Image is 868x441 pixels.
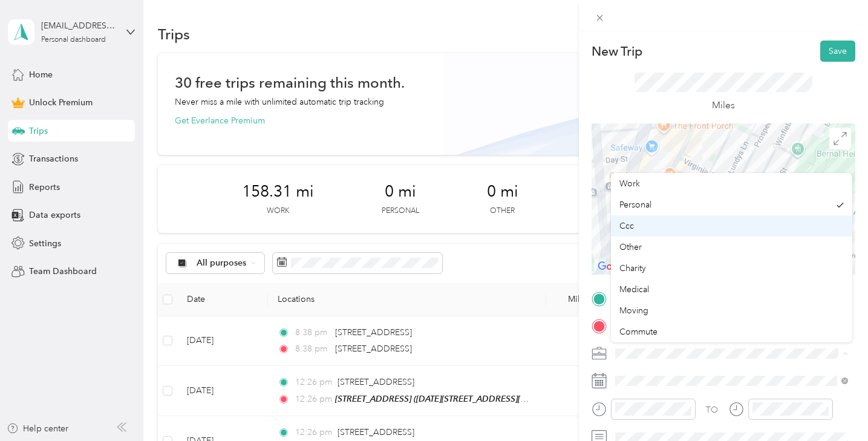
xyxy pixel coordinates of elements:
[619,242,642,252] span: Other
[712,98,735,113] p: Miles
[619,178,640,189] span: Work
[820,41,855,62] button: Save
[619,327,658,337] span: Commute
[619,221,634,231] span: Ccc
[619,284,649,295] span: Medical
[595,259,635,275] a: Open this area in Google Maps (opens a new window)
[800,373,868,441] iframe: Everlance-gr Chat Button Frame
[619,263,646,273] span: Charity
[592,43,642,60] p: New Trip
[706,403,718,416] div: TO
[595,259,635,275] img: Google
[619,305,648,316] span: Moving
[619,200,651,210] span: Personal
